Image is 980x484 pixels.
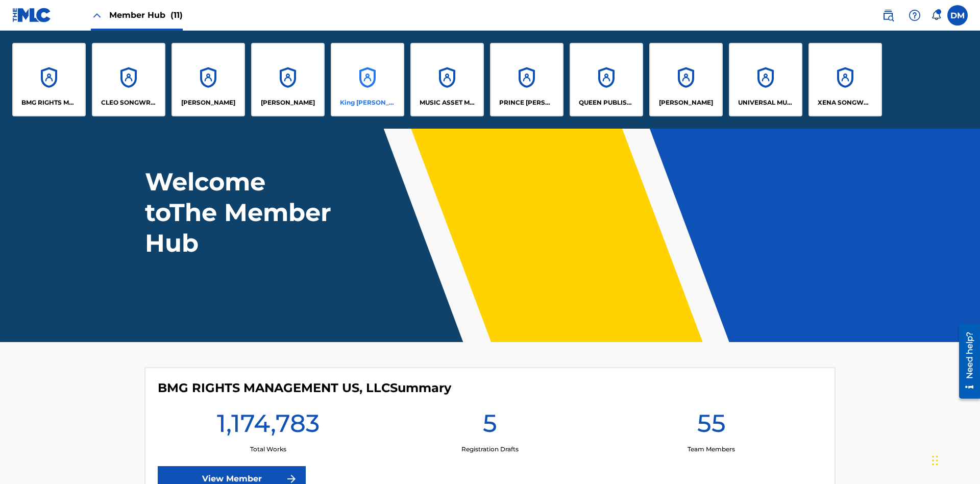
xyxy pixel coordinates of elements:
a: AccountsMUSIC ASSET MANAGEMENT (MAM) [410,43,484,116]
p: Total Works [250,445,286,454]
p: XENA SONGWRITER [818,98,873,107]
a: AccountsXENA SONGWRITER [808,43,882,116]
h4: BMG RIGHTS MANAGEMENT US, LLC [158,380,451,396]
a: Accounts[PERSON_NAME] [649,43,723,116]
p: Registration Drafts [461,445,519,454]
p: BMG RIGHTS MANAGEMENT US, LLC [21,98,77,107]
img: search [882,9,894,21]
p: CLEO SONGWRITER [101,98,157,107]
a: AccountsCLEO SONGWRITER [92,43,165,116]
a: AccountsUNIVERSAL MUSIC PUB GROUP [729,43,802,116]
a: AccountsQUEEN PUBLISHA [570,43,643,116]
p: EYAMA MCSINGER [261,98,315,107]
p: ELVIS COSTELLO [181,98,235,107]
span: (11) [170,10,183,20]
iframe: Resource Center [951,320,980,404]
img: MLC Logo [12,8,52,22]
iframe: Chat Widget [929,435,980,484]
a: Accounts[PERSON_NAME] [251,43,325,116]
a: Public Search [878,5,898,26]
div: Drag [932,445,938,476]
img: Close [91,9,103,21]
p: Team Members [688,445,735,454]
h1: 1,174,783 [217,408,320,445]
img: help [909,9,921,21]
a: AccountsKing [PERSON_NAME] [331,43,404,116]
div: User Menu [947,5,968,26]
p: RONALD MCTESTERSON [659,98,713,107]
p: King McTesterson [340,98,396,107]
h1: Welcome to The Member Hub [145,166,336,258]
span: Member Hub [109,9,183,21]
div: Help [904,5,925,26]
a: AccountsBMG RIGHTS MANAGEMENT US, LLC [12,43,86,116]
a: AccountsPRINCE [PERSON_NAME] [490,43,563,116]
p: MUSIC ASSET MANAGEMENT (MAM) [420,98,475,107]
p: PRINCE MCTESTERSON [499,98,555,107]
p: UNIVERSAL MUSIC PUB GROUP [738,98,794,107]
a: Accounts[PERSON_NAME] [171,43,245,116]
h1: 55 [697,408,726,445]
div: Notifications [931,10,941,20]
p: QUEEN PUBLISHA [579,98,634,107]
h1: 5 [483,408,497,445]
